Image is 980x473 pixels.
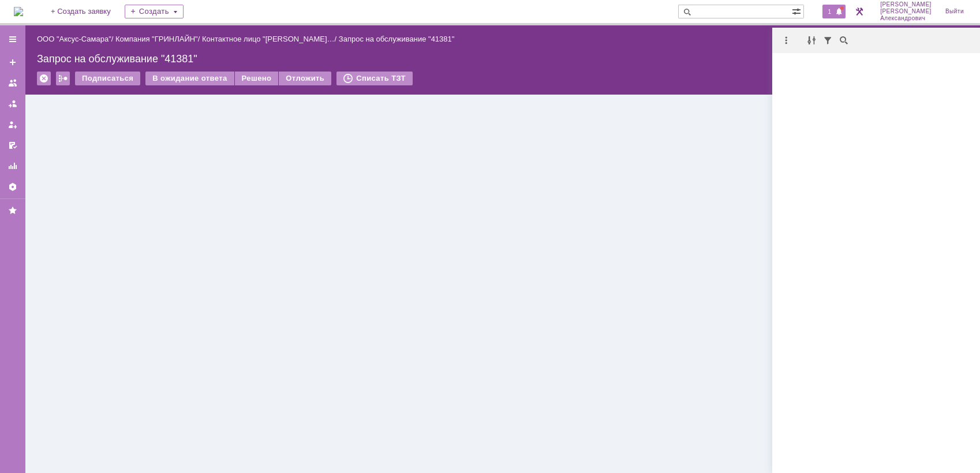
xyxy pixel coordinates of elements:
div: Запрос на обслуживание "41381" [37,53,968,65]
a: Контактное лицо "[PERSON_NAME]… [202,35,335,43]
img: logo [14,7,23,16]
a: Создать заявку [3,53,22,72]
a: Заявки на командах [3,74,22,92]
div: Запрос на обслуживание "41381" [339,35,455,43]
div: Создать [125,5,184,18]
span: 1 [825,7,835,16]
div: / [37,35,115,43]
div: Группировка уведомлений [805,33,818,47]
span: Расширенный поиск [792,5,803,16]
div: Поиск по тексту [837,33,851,47]
a: Компания "ГРИНЛАЙН" [115,35,198,43]
a: Отчеты [3,157,22,175]
div: Действия с уведомлениями [779,33,793,47]
div: Работа с массовостью [56,72,70,85]
a: Мои заявки [3,115,22,134]
span: [PERSON_NAME] [880,1,932,8]
span: Александрович [880,15,932,22]
div: Удалить [37,72,51,85]
a: Мои согласования [3,136,22,155]
a: ООО "Аксус-Самара" [37,35,111,43]
a: Перейти в интерфейс администратора [852,5,866,18]
div: / [202,35,339,43]
a: Заявки в моей ответственности [3,95,22,113]
a: Перейти на домашнюю страницу [14,7,23,16]
span: [PERSON_NAME] [880,8,932,15]
a: Настройки [3,178,22,196]
div: Фильтрация [821,33,835,47]
div: / [115,35,202,43]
